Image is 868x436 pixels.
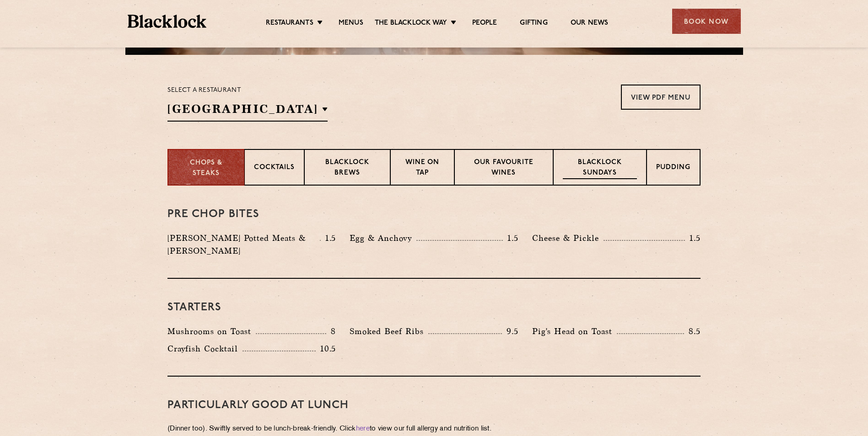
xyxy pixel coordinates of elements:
a: Menus [339,19,363,29]
p: 1.5 [503,232,518,244]
h2: [GEOGRAPHIC_DATA] [167,101,328,122]
p: Mushrooms on Toast [167,325,256,338]
p: Select a restaurant [167,85,328,96]
a: Our News [571,19,609,29]
p: 10.5 [316,343,336,355]
a: The Blacklock Way [375,19,447,29]
p: Crayfish Cocktail [167,342,243,355]
p: 1.5 [685,232,701,244]
p: Our favourite wines [464,158,543,179]
p: [PERSON_NAME] Potted Meats & [PERSON_NAME] [167,232,320,257]
p: Pudding [656,163,690,174]
h3: Starters [167,302,701,314]
p: 8.5 [684,325,701,337]
p: Cheese & Pickle [532,232,604,245]
p: Chops & Steaks [178,158,235,179]
img: BL_Textured_Logo-footer-cropped.svg [128,15,207,28]
p: (Dinner too). Swiftly served to be lunch-break-friendly. Click to view our full allergy and nutri... [167,423,701,436]
p: Blacklock Brews [314,158,381,179]
p: Blacklock Sundays [563,158,637,179]
p: 8 [326,325,336,337]
a: here [356,425,370,432]
p: Wine on Tap [400,158,445,179]
p: 1.5 [321,232,336,244]
a: Gifting [520,19,547,29]
p: Egg & Anchovy [350,232,416,245]
a: People [472,19,497,29]
p: Smoked Beef Ribs [350,325,428,338]
h3: PARTICULARLY GOOD AT LUNCH [167,399,701,411]
a: Restaurants [266,19,313,29]
p: Pig's Head on Toast [532,325,617,338]
a: View PDF Menu [621,85,701,110]
p: 9.5 [502,325,518,337]
div: Book Now [672,9,741,34]
p: Cocktails [254,163,295,174]
h3: Pre Chop Bites [167,208,701,220]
